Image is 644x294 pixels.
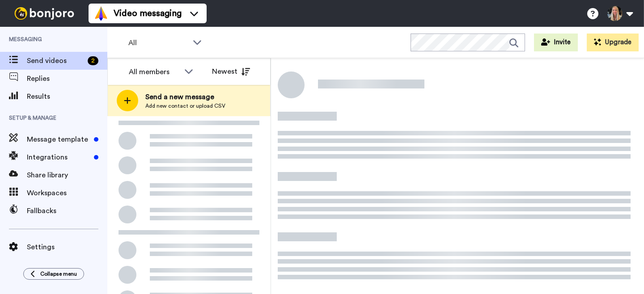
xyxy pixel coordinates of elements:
span: Send a new message [145,92,225,102]
img: vm-color.svg [94,6,108,21]
span: Settings [27,242,107,252]
div: 2 [88,56,98,65]
span: Send videos [27,55,84,66]
button: Newest [205,63,257,80]
div: All members [129,67,180,77]
button: Invite [534,34,578,51]
span: Share library [27,170,107,181]
span: Replies [27,73,107,84]
span: Message template [27,134,90,145]
span: Collapse menu [40,270,77,277]
span: Add new contact or upload CSV [145,102,225,109]
span: Results [27,91,107,102]
img: bj-logo-header-white.svg [11,7,78,20]
button: Upgrade [587,34,639,51]
span: All [128,38,188,48]
span: Fallbacks [27,206,107,216]
button: Collapse menu [23,268,84,280]
span: Integrations [27,152,90,163]
span: Video messaging [114,7,182,20]
span: Workspaces [27,188,107,198]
